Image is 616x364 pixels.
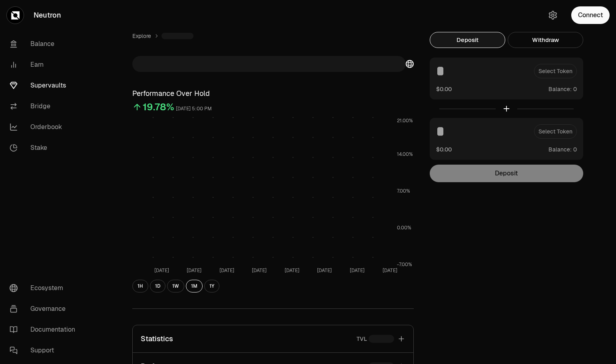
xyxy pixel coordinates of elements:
button: Connect [571,6,610,24]
div: 19.78% [143,101,174,113]
tspan: [DATE] [154,267,169,274]
tspan: [DATE] [219,267,234,274]
button: Withdraw [508,32,583,48]
div: [DATE] 5:00 PM [176,104,212,113]
tspan: [DATE] [284,267,299,274]
h3: Performance Over Hold [132,88,414,99]
button: 1M [186,280,203,292]
a: Supervaults [3,75,86,96]
a: Stake [3,137,86,158]
tspan: 0.00% [397,225,411,231]
button: 1W [167,280,184,292]
button: 1H [132,280,148,292]
tspan: 7.00% [397,188,410,194]
a: Support [3,340,86,361]
p: TVL [357,335,367,343]
a: Bridge [3,96,86,117]
a: Earn [3,54,86,75]
span: Balance: [548,145,572,153]
button: $0.00 [436,85,452,93]
a: Documentation [3,319,86,340]
tspan: [DATE] [252,267,267,274]
button: 1D [150,280,165,292]
tspan: [DATE] [317,267,332,274]
p: Statistics [141,333,173,344]
span: Balance: [548,85,572,93]
tspan: [DATE] [349,267,364,274]
tspan: [DATE] [382,267,397,274]
tspan: 14.00% [397,151,413,157]
button: StatisticsTVL [133,325,413,352]
button: $0.00 [436,145,452,153]
button: 1Y [204,280,219,292]
a: Governance [3,298,86,319]
nav: breadcrumb [132,32,414,40]
button: Deposit [430,32,505,48]
a: Ecosystem [3,278,86,298]
tspan: [DATE] [187,267,201,274]
a: Balance [3,34,86,54]
a: Orderbook [3,117,86,137]
tspan: -7.00% [397,261,412,268]
tspan: 21.00% [397,117,413,124]
a: Explore [132,32,151,40]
